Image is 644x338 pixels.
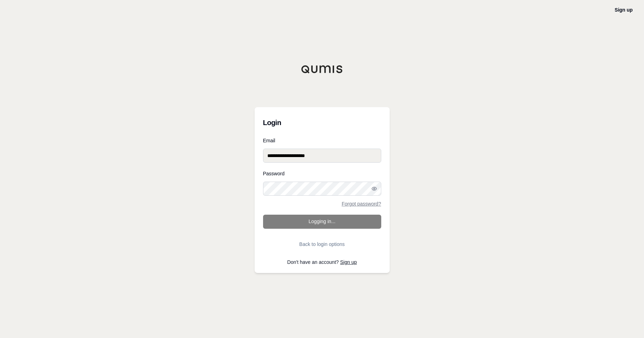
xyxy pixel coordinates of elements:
[263,138,381,143] label: Email
[615,7,633,13] a: Sign up
[263,116,381,130] h3: Login
[263,260,381,265] p: Don't have an account?
[263,171,381,176] label: Password
[340,259,357,265] a: Sign up
[301,65,343,73] img: Qumis
[263,237,381,251] button: Back to login options
[342,201,381,206] a: Forgot password?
